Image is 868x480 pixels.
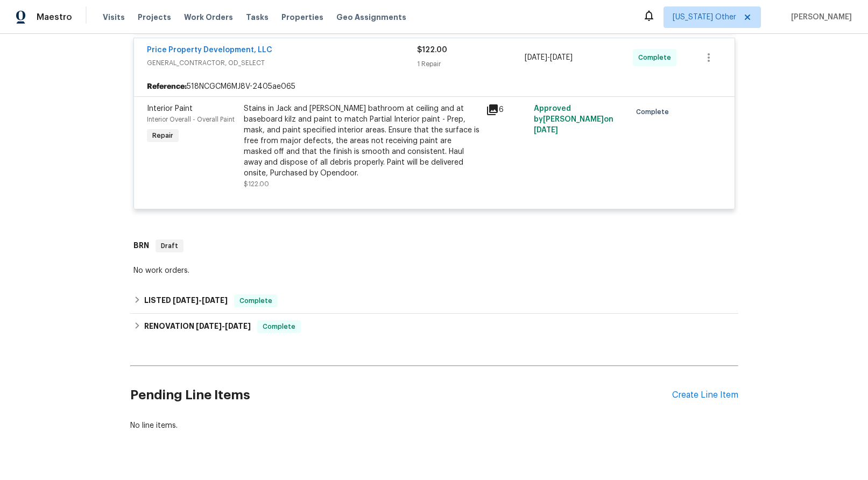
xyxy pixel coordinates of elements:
[244,181,269,187] span: $122.00
[147,105,193,112] span: Interior Paint
[225,322,251,330] span: [DATE]
[37,12,72,23] span: Maestro
[672,390,738,400] div: Create Line Item
[147,46,272,54] a: Price Property Development, LLC
[534,105,613,134] span: Approved by [PERSON_NAME] on
[144,294,228,307] h6: LISTED
[147,58,417,68] span: GENERAL_CONTRACTOR, OD_SELECT
[196,322,222,330] span: [DATE]
[173,297,228,304] span: -
[130,314,738,340] div: RENOVATION [DATE]-[DATE]Complete
[336,12,406,23] span: Geo Assignments
[534,126,558,134] span: [DATE]
[130,288,738,314] div: LISTED [DATE]-[DATE]Complete
[550,54,573,61] span: [DATE]
[202,297,228,304] span: [DATE]
[130,370,672,420] h2: Pending Line Items
[134,77,735,96] div: 518NCGCM6MJ8V-2405ae065
[148,130,178,141] span: Repair
[246,13,269,21] span: Tasks
[486,103,528,116] div: 6
[258,321,300,332] span: Complete
[144,320,251,333] h6: RENOVATION
[525,54,547,61] span: [DATE]
[196,322,251,330] span: -
[244,103,479,179] div: Stains in Jack and [PERSON_NAME] bathroom at ceiling and at baseboard kilz and paint to match Par...
[133,265,735,276] div: No work orders.
[130,420,738,431] div: No line items.
[235,295,277,306] span: Complete
[673,12,736,23] span: [US_STATE] Other
[417,59,525,69] div: 1 Repair
[147,81,187,92] b: Reference:
[417,46,447,54] span: $122.00
[173,297,199,304] span: [DATE]
[184,12,233,23] span: Work Orders
[138,12,171,23] span: Projects
[147,116,235,123] span: Interior Overall - Overall Paint
[130,229,738,263] div: BRN Draft
[103,12,125,23] span: Visits
[133,239,149,252] h6: BRN
[281,12,323,23] span: Properties
[638,52,675,63] span: Complete
[787,12,852,23] span: [PERSON_NAME]
[157,241,182,251] span: Draft
[525,52,573,63] span: -
[636,107,673,117] span: Complete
